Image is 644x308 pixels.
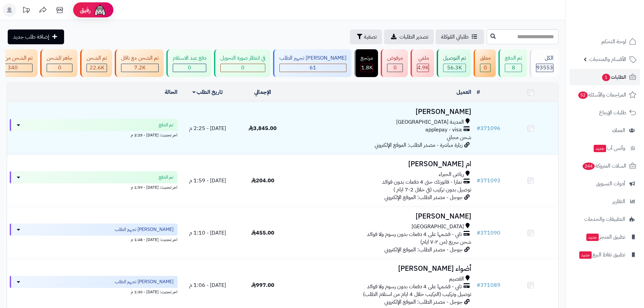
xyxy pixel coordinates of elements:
[189,177,226,185] span: [DATE] - 1:59 م
[189,229,226,237] span: [DATE] - 1:10 م
[213,49,272,77] a: في انتظار صورة التحويل 0
[477,177,480,185] span: #
[193,88,223,96] a: تاريخ الطلب
[393,186,471,194] span: توصيل بدون تركيب (في خلال 2-7 ايام )
[586,232,625,242] span: تطبيق المتجر
[596,179,625,188] span: أدوات التسويق
[570,211,640,227] a: التطبيقات والخدمات
[443,64,466,72] div: 56291
[593,143,625,153] span: وآتس آب
[350,29,382,44] button: تصفية
[477,229,480,237] span: #
[436,29,484,44] a: طلباتي المُوكلة
[367,231,462,238] span: تابي - قسّمها على 4 دفعات بدون رسوم ولا فوائد
[58,64,61,72] span: 0
[165,49,213,77] a: دفع عند الاستلام 0
[512,64,515,72] span: 8
[47,64,72,72] div: 0
[188,64,191,72] span: 0
[189,281,226,289] span: [DATE] - 1:06 م
[39,49,79,77] a: جاهز للشحن 0
[480,64,490,72] div: 0
[598,19,638,33] img: logo-2.png
[477,281,500,289] a: #371089
[384,29,434,44] a: تصدير الطلبات
[18,3,35,18] a: تحديثات المنصة
[134,64,146,72] span: 7.2K
[384,246,463,254] span: جوجل - مصدر الطلب: الموقع الإلكتروني
[497,49,528,77] a: تم الدفع 8
[439,171,464,178] span: رياض الخبراء
[367,283,462,291] span: تابي - قسّمها على 4 دفعات بدون رسوم ولا فوائد
[536,64,553,72] span: 93553
[570,193,640,209] a: التقارير
[443,54,466,62] div: تم التوصيل
[612,126,625,135] span: العملاء
[449,275,464,283] span: القصيم
[241,64,245,72] span: 0
[570,34,640,50] a: لوحة التحكم
[425,126,462,134] span: applepay - visa
[528,49,560,77] a: الكل93553
[477,177,500,185] a: #371093
[435,49,472,77] a: تم التوصيل 56.3K
[579,250,625,259] span: تطبيق نقاط البيع
[93,3,107,17] img: ai-face.png
[379,49,409,77] a: مرفوض 0
[612,197,625,206] span: التقارير
[272,49,353,77] a: [PERSON_NAME] تجهيز الطلب 61
[375,141,463,149] span: زيارة مباشرة - مصدر الطلب: الموقع الإلكتروني
[387,64,402,72] div: 0
[570,229,640,245] a: تطبيق المتجرجديد
[384,298,463,306] span: جوجل - مصدر الطلب: الموقع الإلكتروني
[594,145,606,152] span: جديد
[578,90,626,100] span: المراجعات والأسئلة
[505,64,522,72] div: 8
[412,223,464,231] span: [GEOGRAPHIC_DATA]
[417,64,429,72] span: 4.9K
[293,265,471,272] h3: أضواء [PERSON_NAME]
[251,229,274,237] span: 455.00
[570,158,640,174] a: السلات المتروكة244
[115,279,173,285] span: [PERSON_NAME] تجهيز الطلب
[361,54,373,62] div: مرتجع
[280,64,346,72] div: 61
[13,33,49,41] span: إضافة طلب جديد
[165,88,177,96] a: الحالة
[570,247,640,263] a: تطبيق نقاط البيعجديد
[363,290,471,298] span: توصيل وتركيب (التركيب خلال 4 ايام من استلام الطلب)
[417,54,429,62] div: ملغي
[121,54,159,62] div: تم الشحن مع ناقل
[87,64,107,72] div: 22555
[254,88,271,96] a: الإجمالي
[79,49,113,77] a: تم الشحن 22.6K
[570,140,640,156] a: وآتس آبجديد
[582,161,626,171] span: السلات المتروكة
[159,174,173,181] span: تم الدفع
[87,54,107,62] div: تم الشحن
[477,88,480,96] a: #
[447,64,462,72] span: 56.3K
[601,72,626,82] span: الطلبات
[484,64,487,72] span: 0
[10,183,177,190] div: اخر تحديث: [DATE] - 1:59 م
[293,212,471,220] h3: [PERSON_NAME]
[121,64,158,72] div: 7223
[10,288,177,295] div: اخر تحديث: [DATE] - 1:30 م
[447,133,471,141] span: شحن مجاني
[173,54,206,62] div: دفع عند الاستلام
[602,74,610,81] span: 1
[417,64,429,72] div: 4944
[477,281,480,289] span: #
[293,108,471,116] h3: [PERSON_NAME]
[570,87,640,103] a: المراجعات والأسئلة52
[251,177,274,185] span: 204.00
[47,54,72,62] div: جاهز للشحن
[601,37,626,46] span: لوحة التحكم
[441,33,469,41] span: طلباتي المُوكلة
[279,54,346,62] div: [PERSON_NAME] تجهيز الطلب
[570,122,640,138] a: العملاء
[80,6,91,14] span: رفيق
[293,160,471,168] h3: ام [PERSON_NAME]
[251,281,274,289] span: 997.00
